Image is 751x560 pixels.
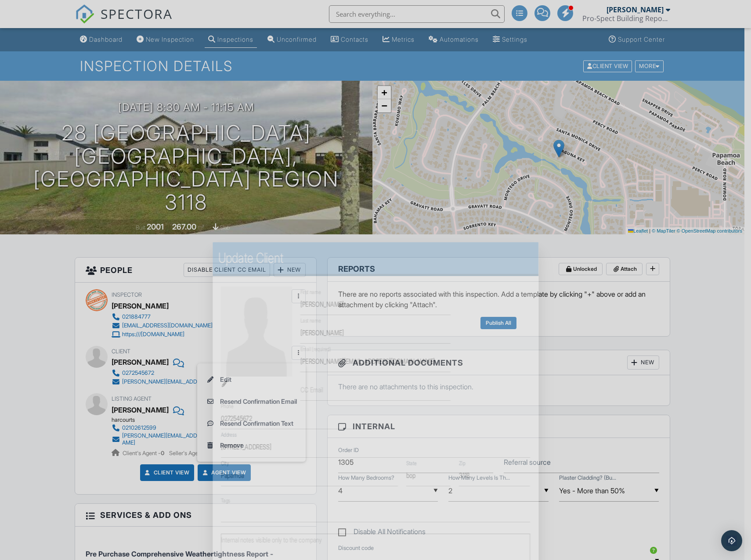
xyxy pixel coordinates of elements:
img: default-user-f0147aede5fd5fa78ca7ade42f37bd4542148d508eef1c3d3ea960f66861d68b.jpg [221,287,292,377]
label: Zip [459,459,465,467]
label: Internal notes visible only to the company [221,535,321,545]
label: State [406,459,417,467]
label: Tags [221,497,230,504]
label: First name [300,288,321,296]
label: Phone [221,402,233,410]
label: Address [221,431,236,439]
label: City [221,459,229,467]
h2: Update Client [218,249,533,267]
div: Open Intercom Messenger [721,530,742,551]
label: CC Email [300,385,323,395]
label: Email (required) [300,345,331,353]
label: Last name [300,317,321,325]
